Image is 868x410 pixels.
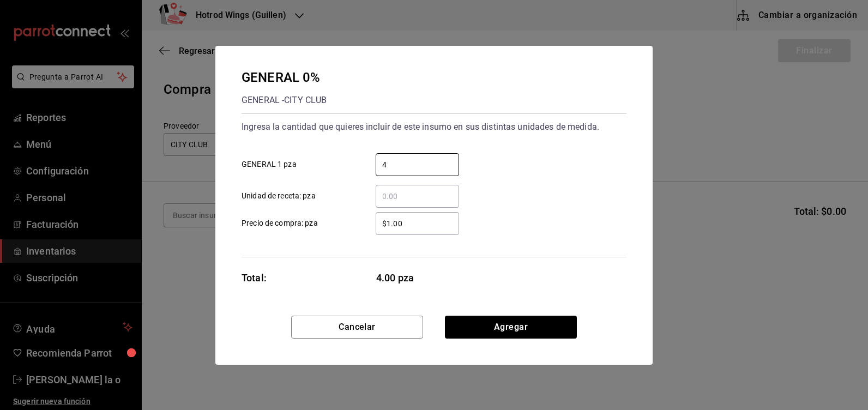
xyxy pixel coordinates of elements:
div: Ingresa la cantidad que quieres incluir de este insumo en sus distintas unidades de medida. [242,118,626,136]
div: GENERAL 0% [242,68,327,87]
span: GENERAL 1 pza [242,159,297,170]
div: GENERAL - CITY CLUB [242,92,327,109]
span: Unidad de receta: pza [242,190,316,202]
button: Cancelar [291,316,423,339]
span: 4.00 pza [376,270,460,285]
input: GENERAL 1 pza [376,158,459,171]
input: Precio de compra: pza [376,217,459,230]
button: Agregar [445,316,577,339]
div: Total: [242,270,267,285]
span: Precio de compra: pza [242,218,318,229]
input: Unidad de receta: pza [376,190,459,203]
